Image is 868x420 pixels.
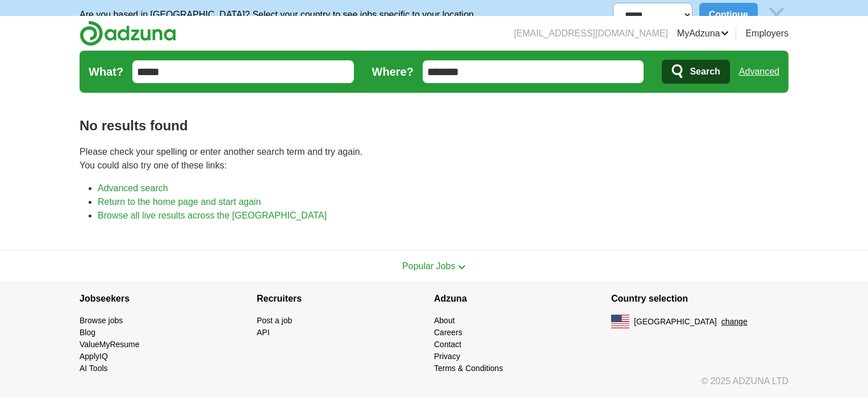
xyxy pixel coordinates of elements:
a: AI Tools [80,364,108,373]
a: Employers [745,27,788,40]
h1: No results found [80,116,788,136]
img: icon_close_no_bg.svg [765,3,788,27]
a: Careers [434,328,462,337]
button: Search [662,60,729,84]
a: Return to the home page and start again [98,197,261,207]
a: Privacy [434,352,460,361]
a: Contact [434,340,461,349]
h4: Country selection [611,283,788,315]
a: Browse all live results across the [GEOGRAPHIC_DATA] [98,211,327,220]
a: ValueMyResume [80,340,140,349]
a: MyAdzuna [677,27,729,40]
img: Adzuna logo [80,20,176,46]
button: Continue [699,3,758,27]
a: ApplyIQ [80,352,108,361]
a: Post a job [257,316,292,325]
a: Browse jobs [80,316,123,325]
div: © 2025 ADZUNA LTD [70,374,798,397]
label: Where? [372,63,414,80]
a: Blog [80,328,95,337]
span: Popular Jobs [402,261,455,271]
span: Search [690,60,720,83]
span: [GEOGRAPHIC_DATA] [634,316,717,328]
a: About [434,316,455,325]
a: Terms & Conditions [434,364,503,373]
img: US flag [611,315,629,328]
p: Please check your spelling or enter another search term and try again. You could also try one of ... [80,145,788,172]
button: change [721,316,748,328]
a: API [257,328,270,337]
a: Advanced [739,60,779,83]
img: toggle icon [458,265,466,270]
a: Advanced search [98,183,168,193]
label: What? [89,63,123,80]
p: Are you based in [GEOGRAPHIC_DATA]? Select your country to see jobs specific to your location. [80,8,476,22]
li: [EMAIL_ADDRESS][DOMAIN_NAME] [514,27,668,40]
